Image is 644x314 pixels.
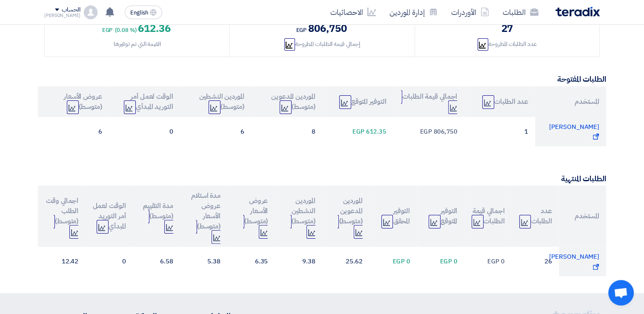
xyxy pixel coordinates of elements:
span: egp [296,26,307,34]
th: مدة استلام عروض الأسعار (متوسط) [180,186,227,247]
a: الطلبات [496,2,545,22]
td: 6 [180,117,251,146]
td: 12.42 [38,247,85,276]
td: 9.38 [275,247,322,276]
img: Teradix logo [555,7,600,17]
span: 806,750 [308,21,346,36]
div: [PERSON_NAME] [44,13,80,18]
span: English [130,10,148,16]
button: English [125,6,162,19]
span: egp [352,127,365,136]
th: الوقت لعمل أمر التوريد المبدأي [85,186,132,247]
th: الموردين النشطين (متوسط) [275,186,322,247]
img: profile_test.png [84,6,97,19]
th: اجمالي وقت الطلب (متوسط) [38,186,85,247]
th: عروض الأسعار (متوسط) [38,86,109,117]
span: egp [487,257,500,266]
th: المستخدم [535,86,606,117]
span: [PERSON_NAME] [549,252,599,271]
span: egp [102,26,113,34]
a: إدارة الموردين [383,2,444,22]
div: الحساب [62,6,80,14]
th: المستخدم [559,186,606,247]
div: القيمة التي تم توفيرها [114,40,161,49]
span: 0 [406,257,410,266]
span: 806,750 [434,127,458,136]
th: التوفير المتوقع [322,86,393,117]
span: 612.35 [366,127,386,136]
span: 612.36 [138,21,170,36]
td: 6.58 [133,247,180,276]
th: عدد الطلبات [464,86,535,117]
td: 8 [251,117,322,146]
th: الموردين النشطين (متوسط) [180,86,251,117]
td: 25.62 [322,247,369,276]
div: عدد الطلبات المطروحة [478,40,536,49]
td: 1 [464,117,535,146]
th: التوفير المتوقع [417,186,464,247]
h5: الطلبات المفتوحة [38,74,606,84]
a: الاحصائيات [323,2,383,22]
h5: الطلبات المنتهية [38,174,606,183]
div: إجمالي قيمة الطلبات المطروحة [284,40,360,49]
td: 26 [512,247,559,276]
th: التوفير المحقق [369,186,417,247]
span: 0 [454,257,458,266]
td: 6 [38,117,109,146]
span: [PERSON_NAME] [549,122,599,141]
span: (0.08 %) [115,26,136,34]
th: الموردين المدعوين (متوسط) [251,86,322,117]
th: عروض الأسعار (متوسط) [227,186,275,247]
div: Open chat [608,280,634,305]
span: egp [393,257,405,266]
td: 0 [85,247,132,276]
a: الأوردرات [444,2,496,22]
th: عدد الطلبات [512,186,559,247]
span: egp [440,257,452,266]
th: مدة التقييم (متوسط) [133,186,180,247]
span: egp [420,127,432,136]
td: 5.38 [180,247,227,276]
th: الوقت لعمل أمر التوريد المبدأي [109,86,180,117]
th: اجمالي قيمة الطلبات [393,86,464,117]
div: 27 [501,21,513,36]
td: 6.35 [227,247,275,276]
th: الموردين المدعوين (متوسط) [322,186,369,247]
td: 0 [109,117,180,146]
th: اجمالي قيمة الطلبات [464,186,511,247]
span: 0 [501,257,505,266]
